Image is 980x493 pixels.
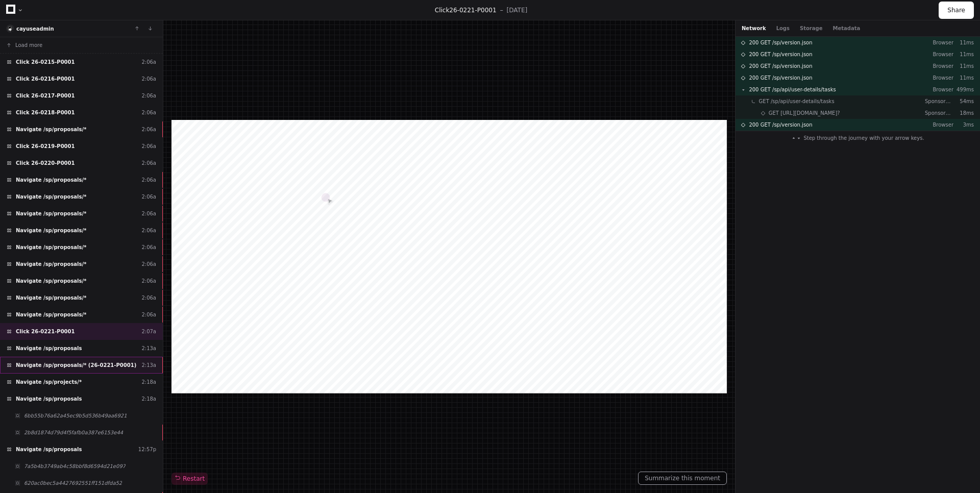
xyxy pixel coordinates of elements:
span: Click [435,7,450,14]
span: 7a5b4b3749ab4c58bbf8d6594d21e097 [24,462,126,470]
span: 2b8d1874d79d4f5fafb0a387e6153e44 [24,429,123,436]
span: Navigate /sp/proposals/* [16,311,86,318]
span: Navigate /sp/projects/* [16,378,82,386]
p: Browser [925,51,953,58]
div: 2:06a [141,311,156,318]
span: Click 26-0216-P0001 [16,75,75,83]
div: 2:06a [141,92,156,100]
button: Storage [800,24,822,32]
span: Navigate /sp/proposals/* [16,260,86,268]
span: Navigate /sp/proposals/* [16,227,86,234]
p: Browser [925,74,953,82]
div: 2:18a [141,378,156,386]
p: Browser [925,121,953,129]
p: Browser [925,39,953,46]
span: 6bb55b76a62a45ec9b5d536b49aa6921 [24,412,127,420]
span: 200 GET /sp/version.json [749,62,812,70]
span: Click 26-0218-P0001 [16,109,75,116]
span: Navigate /sp/proposals/* [16,243,86,251]
span: Navigate /sp/proposals [16,344,82,352]
span: Navigate /sp/proposals [16,446,82,453]
span: 200 GET /sp/version.json [749,121,812,129]
span: 200 GET /sp/api/user-details/tasks [749,86,836,93]
span: Load more [15,41,42,49]
p: [DATE] [507,6,528,14]
button: Restart [171,473,208,485]
div: 2:06a [141,193,156,201]
div: 2:18a [141,395,156,403]
div: 2:06a [141,58,156,66]
p: 11ms [953,62,974,70]
div: 2:13a [141,344,156,352]
span: Restart [175,475,205,483]
button: Network [742,24,766,32]
p: 499ms [953,86,974,93]
p: Sponsored Projects [925,97,953,105]
div: 2:06a [141,75,156,83]
div: 2:06a [141,227,156,234]
div: 2:06a [141,109,156,116]
span: Navigate /sp/proposals/* [16,176,86,184]
span: Click 26-0221-P0001 [16,328,75,335]
span: Navigate /sp/proposals/* [16,277,86,285]
span: Click 26-0219-P0001 [16,142,75,150]
a: cayuseadmin [16,26,54,32]
p: 11ms [953,51,974,58]
span: 620ac0bec5a4427692551ff151dfda52 [24,479,122,487]
button: Logs [776,24,790,32]
span: Click 26-0215-P0001 [16,58,75,66]
span: 200 GET /sp/version.json [749,74,812,82]
span: Click 26-0217-P0001 [16,92,75,100]
p: 11ms [953,74,974,82]
p: 3ms [953,121,974,129]
div: 2:07a [141,328,156,335]
p: 54ms [953,97,974,105]
span: GET [URL][DOMAIN_NAME]? [769,109,840,117]
div: 2:06a [141,142,156,150]
p: Browser [925,86,953,93]
div: 2:06a [141,126,156,133]
span: Navigate /sp/proposals [16,395,82,403]
span: Navigate /sp/proposals/* (26-0221-P0001) [16,361,136,369]
button: Summarize this moment [638,472,727,485]
span: Navigate /sp/proposals/* [16,193,86,201]
img: 1.svg [7,26,14,32]
p: 18ms [953,109,974,117]
div: 12:57p [138,446,156,453]
div: 2:13a [141,361,156,369]
span: Navigate /sp/proposals/* [16,210,86,217]
span: Navigate /sp/proposals/* [16,294,86,302]
p: Sponsored Projects [925,109,953,117]
div: 2:06a [141,210,156,217]
span: 200 GET /sp/version.json [749,39,812,46]
span: 200 GET /sp/version.json [749,51,812,58]
div: 2:06a [141,159,156,167]
span: Click 26-0220-P0001 [16,159,75,167]
span: Step through the journey with your arrow keys. [803,134,924,142]
div: 2:06a [141,294,156,302]
button: Share [939,2,974,19]
span: GET /sp/api/user-details/tasks [759,97,835,105]
div: 2:06a [141,277,156,285]
div: 2:06a [141,176,156,184]
span: 26-0221-P0001 [449,7,496,14]
span: Navigate /sp/proposals/* [16,126,86,133]
p: Browser [925,62,953,70]
button: Metadata [832,24,860,32]
div: 2:06a [141,260,156,268]
p: 11ms [953,39,974,46]
div: 2:06a [141,243,156,251]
